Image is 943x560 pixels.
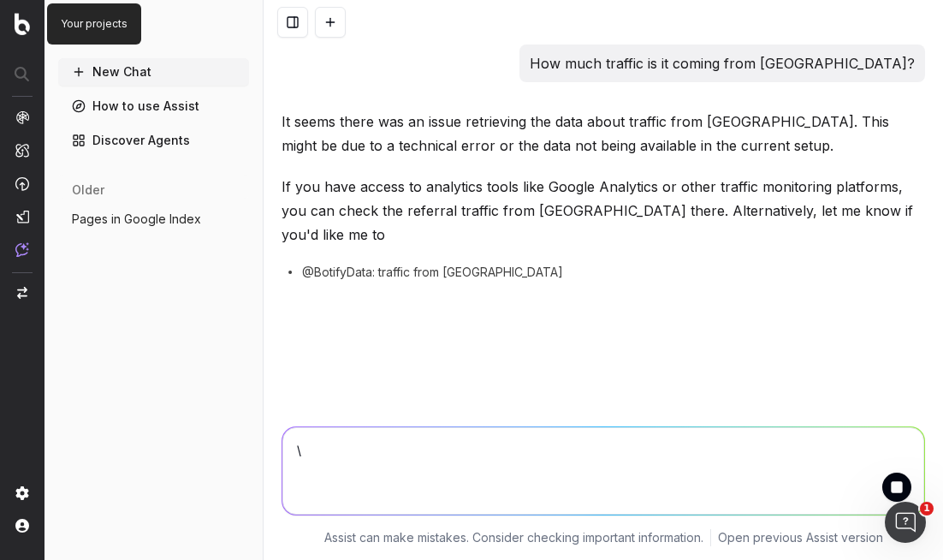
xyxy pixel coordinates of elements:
span: 1 [920,502,934,515]
a: Discover Agents [58,127,249,154]
span: @BotifyData: traffic from [GEOGRAPHIC_DATA] [302,264,563,281]
span: Pages in Google Index [72,211,201,228]
iframe: Intercom live chat [885,502,926,543]
a: How to use Assist [58,92,249,120]
p: Your projects [61,17,128,31]
p: If you have access to analytics tools like Google Analytics or other traffic monitoring platforms... [282,175,925,247]
p: How much traffic is it coming from [GEOGRAPHIC_DATA]? [530,51,915,75]
img: Botify assist logo [256,116,272,134]
img: My account [15,519,29,533]
img: Activation [15,176,29,191]
img: Intelligence [15,143,29,158]
img: Assist [15,242,29,257]
span: older [72,182,104,199]
img: Switch project [17,287,27,299]
a: Open previous Assist version [718,529,883,546]
img: Botify logo [15,13,30,35]
p: It seems there was an issue retrieving the data about traffic from [GEOGRAPHIC_DATA]. This might ... [282,110,925,158]
img: Analytics [15,110,29,124]
button: Assist [65,14,242,38]
button: Pages in Google Index [58,206,249,233]
img: Studio [15,210,29,223]
button: New Chat [58,58,249,86]
img: Setting [15,486,29,500]
textarea: \ [282,427,924,515]
p: Assist can make mistakes. Consider checking important information. [324,529,703,546]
